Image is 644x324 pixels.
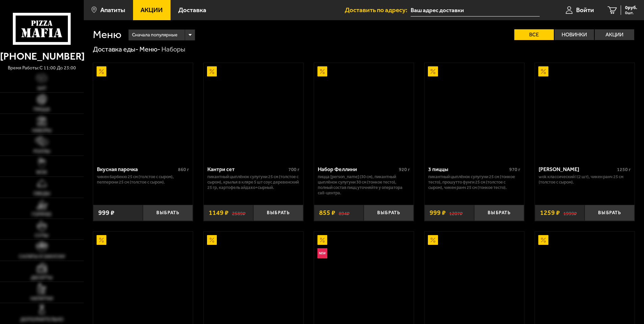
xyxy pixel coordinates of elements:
button: Выбрать [253,205,303,221]
span: Роллы [33,149,50,154]
span: Пицца [33,107,50,112]
span: 0 руб. [625,5,637,10]
div: [PERSON_NAME] [539,166,615,172]
h1: Меню [93,29,122,40]
span: Апатиты [100,7,125,13]
label: Новинки [555,29,594,40]
div: Набор Феллини [318,166,397,172]
span: 970 г [509,167,520,172]
img: Акционный [317,66,328,76]
span: 920 г [399,167,410,172]
button: Выбрать [585,205,635,221]
span: Напитки [30,296,53,301]
s: 1999 ₽ [563,209,577,216]
p: Пикантный цыплёнок сулугуни 25 см (толстое с сыром), крылья в кляре 5 шт соус деревенский 25 гр, ... [207,174,300,190]
span: 1259 ₽ [540,209,560,216]
img: Акционный [97,235,107,245]
span: Хит [37,86,47,91]
span: 999 ₽ [98,209,114,216]
span: Дополнительно [20,317,63,322]
input: Ваш адрес доставки [411,4,539,17]
img: Акционный [207,66,217,76]
span: Десерты [31,276,53,280]
a: Акционный3 пиццы [424,63,524,161]
s: 894 ₽ [339,209,350,216]
a: АкционныйВкусная парочка [93,63,193,161]
img: Акционный [207,235,217,245]
span: Супы [35,233,49,238]
span: Доставить по адресу: [345,7,411,13]
button: Выбрать [474,205,524,221]
span: 855 ₽ [319,209,335,216]
span: Горячее [32,212,52,217]
a: АкционныйНабор Феллини [314,63,414,161]
span: 700 г [288,167,300,172]
a: Доставка еды- [93,45,138,53]
span: Доставка [178,7,206,13]
p: Пицца [PERSON_NAME] (30 см), Пикантный цыплёнок сулугуни 30 см (тонкое тесто), Полный состав пицц... [318,174,410,196]
img: Новинка [317,248,328,258]
button: Выбрать [364,205,414,221]
span: 1149 ₽ [209,209,229,216]
img: Акционный [428,66,438,76]
p: Wok классический L (2 шт), Чикен Ранч 25 см (толстое с сыром). [539,174,631,185]
button: Выбрать [143,205,193,221]
label: Акции [595,29,634,40]
img: Акционный [538,235,548,245]
a: Меню- [139,45,160,53]
span: Сначала популярные [132,29,177,41]
span: 860 г [178,167,189,172]
div: Наборы [161,45,185,54]
div: 3 пиццы [428,166,508,172]
span: 0 шт. [625,11,637,15]
span: Обеды [33,191,50,196]
div: Вкусная парочка [97,166,176,172]
span: Войти [576,7,594,13]
a: АкционныйКантри сет [204,63,303,161]
span: 1250 г [617,167,631,172]
span: WOK [36,170,47,175]
img: Акционный [428,235,438,245]
span: 999 ₽ [430,209,446,216]
p: Чикен Барбекю 25 см (толстое с сыром), Пепперони 25 см (толстое с сыром). [97,174,189,185]
span: Акции [140,7,163,13]
p: Пикантный цыплёнок сулугуни 25 см (тонкое тесто), Прошутто Фунги 25 см (толстое с сыром), Чикен Р... [428,174,520,190]
s: 2589 ₽ [232,209,246,216]
span: Наборы [32,128,52,133]
img: Акционный [538,66,548,76]
a: АкционныйВилла Капри [535,63,635,161]
div: Кантри сет [207,166,287,172]
span: Салаты и закуски [19,254,65,259]
img: Акционный [317,235,328,245]
img: Акционный [97,66,107,76]
label: Все [514,29,554,40]
s: 1207 ₽ [449,209,463,216]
